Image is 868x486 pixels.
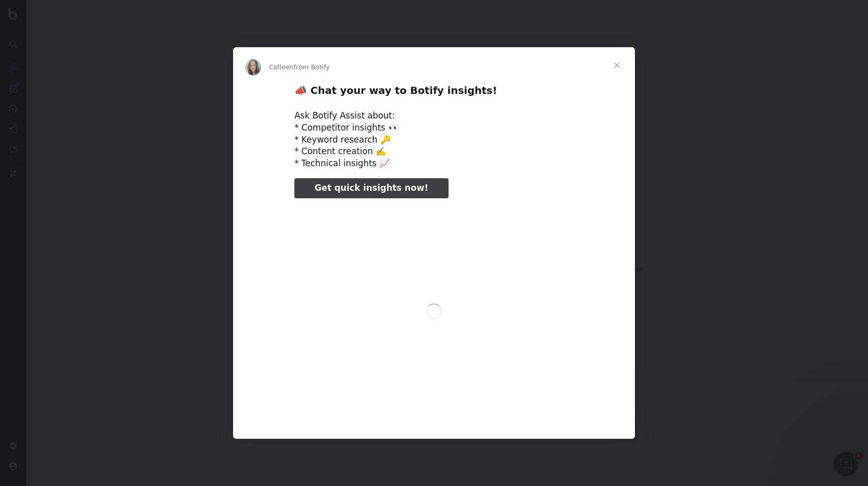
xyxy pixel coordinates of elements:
[269,63,294,71] span: Colleen
[294,110,574,170] div: Ask Botify Assist about: * Competitor insights 👀 * Keyword research 🔑 * Content creation ✍️ * Tec...
[314,183,428,193] span: Get quick insights now!
[294,84,574,102] h2: 📣 Chat your way to Botify insights!
[294,178,448,198] a: Get quick insights now!
[294,63,330,71] span: from Botify
[599,47,635,83] span: Close
[245,59,261,75] img: Profile image for Colleen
